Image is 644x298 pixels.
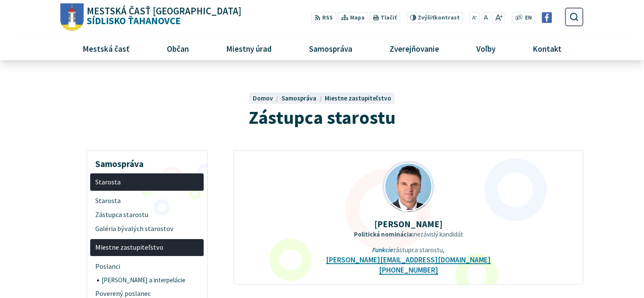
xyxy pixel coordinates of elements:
[102,273,199,287] span: [PERSON_NAME] a interpelácie
[95,241,199,255] span: Miestne zastupiteľstvo
[87,6,241,16] span: Mestská časť [GEOGRAPHIC_DATA]
[370,12,400,23] button: Tlačiť
[374,37,455,60] a: Zverejňovanie
[253,94,282,102] a: Domov
[374,218,442,230] strong: [PERSON_NAME]
[372,246,393,254] em: Funkcie
[311,12,336,23] a: RSS
[517,37,577,60] a: Kontakt
[525,14,532,22] span: EN
[223,37,275,60] span: Miestny úrad
[247,231,570,254] p: nezávislý kandidát zástupca starostu,
[338,12,368,23] a: Mapa
[530,37,565,60] span: Kontakt
[473,37,499,60] span: Voľby
[354,230,414,238] strong: Politická nominácia:
[90,153,204,170] h3: Samospráva
[282,94,316,102] span: Samospráva
[95,175,199,189] span: Starosta
[306,37,355,60] span: Samospráva
[461,37,511,60] a: Voľby
[90,173,204,191] a: Starosta
[97,273,204,287] a: [PERSON_NAME] a interpelácie
[418,14,460,21] span: kontrast
[406,12,463,23] button: Zvýšiťkontrast
[542,12,552,23] img: Prejsť na Facebook stránku
[523,14,534,22] a: EN
[481,12,490,23] button: Nastaviť pôvodnú veľkosť písma
[418,14,434,21] span: Zvýšiť
[84,6,242,26] span: Sídlisko Ťahanovce
[381,14,397,21] span: Tlačiť
[326,256,491,265] a: [PERSON_NAME][EMAIL_ADDRESS][DOMAIN_NAME]
[322,14,333,22] span: RSS
[79,37,133,60] span: Mestská časť
[470,12,480,23] button: Zmenšiť veľkosť písma
[386,37,442,60] span: Zverejňovanie
[350,14,365,22] span: Mapa
[163,37,192,60] span: Občan
[90,208,204,222] a: Zástupca starostu
[95,222,199,236] span: Galéria bývalých starostov
[95,194,199,208] span: Starosta
[90,239,204,256] a: Miestne zastupiteľstvo
[379,266,438,275] a: [PHONE_NUMBER]
[61,3,84,31] img: Prejsť na domovskú stránku
[492,12,505,23] button: Zväčšiť veľkosť písma
[253,94,273,102] span: Domov
[90,194,204,208] a: Starosta
[151,37,204,60] a: Občan
[210,37,287,60] a: Miestny úrad
[249,106,395,129] span: Zástupca starostu
[325,94,391,102] a: Miestne zastupiteľstvo
[90,222,204,236] a: Galéria bývalých starostov
[294,37,368,60] a: Samospráva
[67,37,145,60] a: Mestská časť
[384,162,434,212] img: janitor__2_
[95,208,199,222] span: Zástupca starostu
[95,259,199,273] span: Poslanci
[61,3,241,31] a: Logo Sídlisko Ťahanovce, prejsť na domovskú stránku.
[90,259,204,273] a: Poslanci
[282,94,325,102] a: Samospráva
